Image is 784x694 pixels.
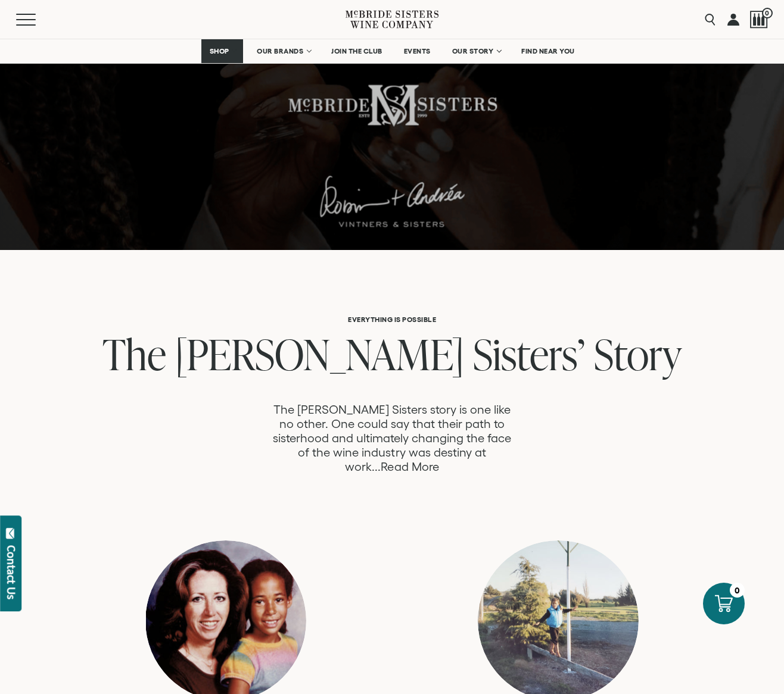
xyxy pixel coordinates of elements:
span: SHOP [209,47,229,55]
p: The [PERSON_NAME] Sisters story is one like no other. One could say that their path to sisterhood... [268,402,516,474]
a: SHOP [201,39,243,63]
span: Sisters’ [473,325,585,383]
span: 0 [762,8,773,18]
a: OUR STORY [444,39,508,63]
span: JOIN THE CLUB [331,47,382,55]
span: OUR BRANDS [257,47,303,55]
a: EVENTS [396,39,438,63]
a: FIND NEAR YOU [514,39,583,63]
span: EVENTS [404,47,431,55]
span: Story [594,325,682,383]
a: JOIN THE CLUB [323,39,390,63]
span: [PERSON_NAME] [175,325,464,383]
a: Read More [381,460,438,474]
span: The [102,325,166,383]
h6: Everything is Possible [73,315,711,323]
span: FIND NEAR YOU [521,47,575,55]
div: Contact Us [5,545,17,599]
span: OUR STORY [452,47,494,55]
a: OUR BRANDS [249,39,318,63]
div: 0 [730,583,745,598]
button: Mobile Menu Trigger [16,14,59,26]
